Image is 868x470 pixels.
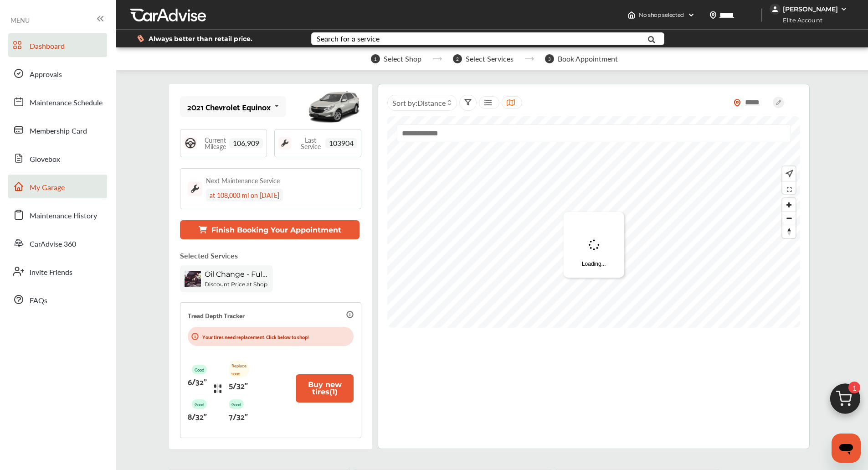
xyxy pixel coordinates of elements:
[688,11,695,19] img: header-down-arrow.9dd2ce7d.svg
[205,281,267,288] b: Discount Price at Shop
[782,212,796,225] span: Zoom out
[30,210,97,222] span: Maintenance History
[564,212,624,278] div: Loading...
[558,55,618,63] span: Book Appointment
[325,138,357,148] span: 103904
[30,238,76,250] span: CarAdvise 360
[229,138,263,148] span: 106,909
[229,361,249,378] p: Replace soon
[8,259,107,283] a: Invite Friends
[628,11,635,19] img: header-home-logo.8d720a4f.svg
[296,137,325,150] span: Last Service
[371,54,380,63] span: 1
[229,409,248,423] p: 7/32"
[202,332,308,341] p: Your tires need replacement. Click below to shop!
[30,69,62,81] span: Approvals
[229,399,244,409] p: Good
[466,55,514,63] span: Select Services
[848,382,860,393] span: 1
[8,33,107,57] a: Dashboard
[229,378,248,392] p: 5/32"
[149,36,252,42] span: Always better than retail price.
[192,399,207,409] p: Good
[8,288,107,311] a: FAQs
[783,5,838,13] div: [PERSON_NAME]
[782,212,796,225] button: Zoom out
[201,137,229,150] span: Current Mileage
[30,182,65,194] span: My Garage
[770,15,829,25] span: Elite Account
[417,98,446,108] span: Distance
[30,125,87,137] span: Membership Card
[840,5,847,13] img: WGsFRI8htEPBVLJbROoPRyZpYNWhNONpIPPETTm6eUC0GeLEiAAAAAElFTkSuQmCC
[784,169,793,179] img: recenter.ce011a49.svg
[296,374,354,403] button: Buy new tires(1)
[8,146,107,170] a: Glovebox
[214,383,221,393] img: tire_track_logo.b900bcbc.svg
[8,231,107,255] a: CarAdvise 360
[10,16,30,24] span: MENU
[192,365,207,374] p: Good
[639,11,684,19] span: No shop selected
[823,379,867,423] img: cart_icon.3d0951e8.svg
[30,295,47,307] span: FAQs
[206,189,283,201] div: at 108,000 mi on [DATE]
[30,97,103,109] span: Maintenance Schedule
[205,270,268,279] span: Oil Change - Full-synthetic
[392,98,446,108] span: Sort by :
[188,310,245,320] p: Tread Depth Tracker
[185,271,201,287] img: oil-change-thumb.jpg
[137,35,144,42] img: dollor_label_vector.a70140d1.svg
[8,90,107,114] a: Maintenance Schedule
[8,175,107,198] a: My Garage
[188,374,207,388] p: 6/32"
[734,99,741,107] img: location_vector_orange.38f05af8.svg
[8,118,107,142] a: Membership Card
[782,198,796,212] button: Zoom in
[206,176,280,185] div: Next Maintenance Service
[8,62,107,85] a: Approvals
[770,4,781,15] img: jVpblrzwTbfkPYzPPzSLxeg0AAAAASUVORK5CYII=
[387,116,800,328] canvas: Map
[524,57,534,61] img: stepper-arrow.e24c07c6.svg
[384,55,421,63] span: Select Shop
[187,102,271,111] div: 2021 Chevrolet Equinox
[180,220,360,239] button: Finish Booking Your Appointment
[30,41,65,52] span: Dashboard
[184,137,197,150] img: steering_logo
[317,35,380,42] div: Search for a service
[453,54,462,63] span: 2
[432,57,442,61] img: stepper-arrow.e24c07c6.svg
[30,267,72,279] span: Invite Friends
[761,8,762,22] img: header-divider.bc55588e.svg
[8,203,107,227] a: Maintenance History
[30,154,60,165] span: Glovebox
[782,225,796,238] button: Reset bearing to north
[832,434,861,463] iframe: Button to launch messaging window
[188,409,207,423] p: 8/32"
[307,86,361,127] img: mobile_14793_st0640_046.jpg
[188,181,202,196] img: maintenance_logo
[709,11,717,19] img: location_vector.a44bc228.svg
[180,250,238,261] p: Selected Services
[278,137,291,150] img: maintenance_logo
[545,54,554,63] span: 3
